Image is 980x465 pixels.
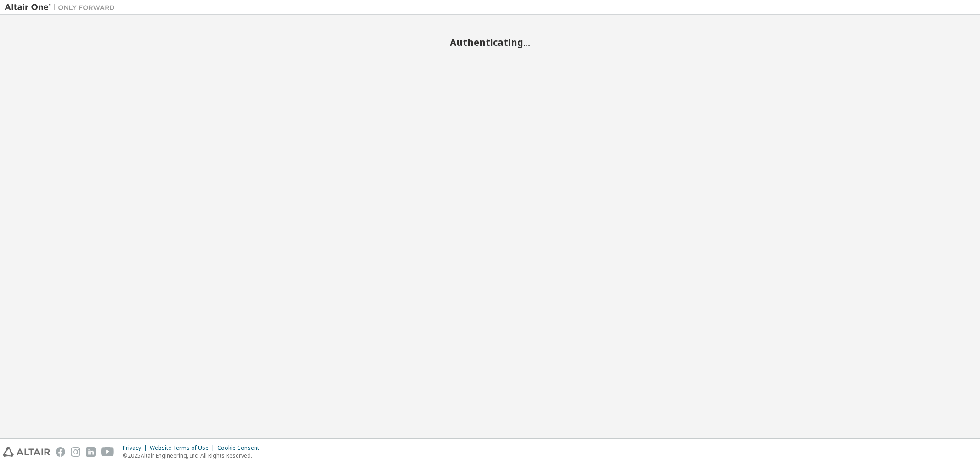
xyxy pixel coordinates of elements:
div: Privacy [123,444,150,452]
img: instagram.svg [71,447,80,457]
h2: Authenticating... [5,36,975,48]
img: altair_logo.svg [3,447,50,457]
div: Website Terms of Use [150,444,217,452]
p: © 2025 Altair Engineering, Inc. All Rights Reserved. [123,452,265,459]
img: youtube.svg [101,447,114,457]
div: Cookie Consent [217,444,265,452]
img: Altair One [5,3,119,12]
img: facebook.svg [56,447,65,457]
img: linkedin.svg [86,447,96,457]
